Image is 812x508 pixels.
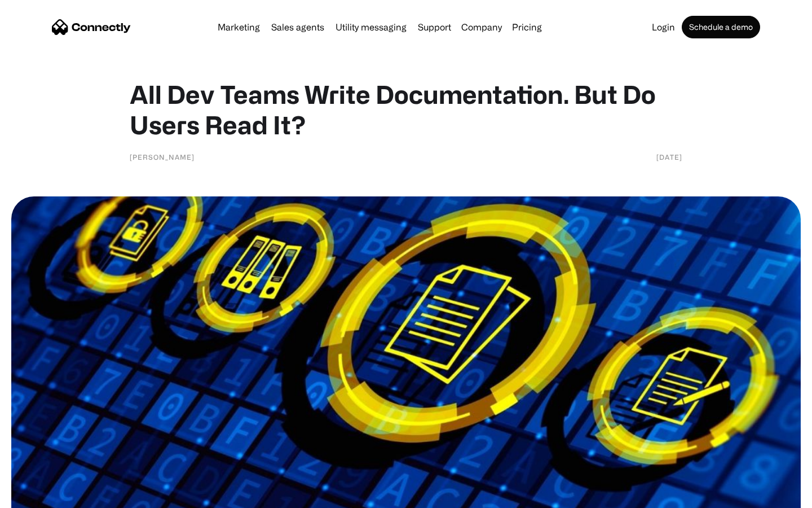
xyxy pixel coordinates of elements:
[461,19,502,35] div: Company
[656,151,682,163] div: [DATE]
[267,23,329,32] a: Sales agents
[213,23,264,32] a: Marketing
[331,23,411,32] a: Utility messaging
[682,16,760,38] a: Schedule a demo
[23,488,68,504] ul: Language list
[507,23,546,32] a: Pricing
[413,23,456,32] a: Support
[130,79,682,140] h1: All Dev Teams Write Documentation. But Do Users Read It?
[11,488,68,504] aside: Language selected: English
[130,151,195,163] div: [PERSON_NAME]
[647,23,679,32] a: Login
